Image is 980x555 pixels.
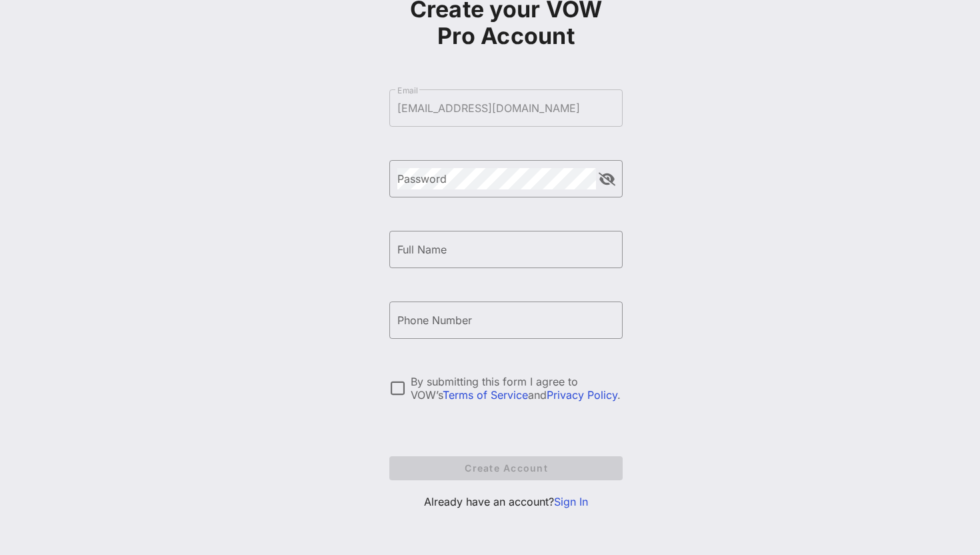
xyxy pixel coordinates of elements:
a: Terms of Service [443,388,528,402]
p: Already have an account? [389,494,623,510]
label: Email [397,85,418,95]
a: Sign In [554,495,588,508]
div: By submitting this form I agree to VOW’s and . [411,375,623,402]
button: append icon [599,173,615,186]
a: Privacy Policy [547,388,617,402]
